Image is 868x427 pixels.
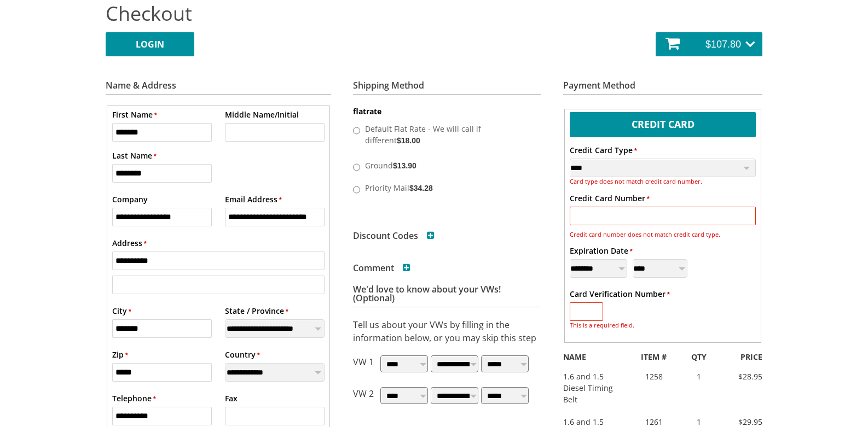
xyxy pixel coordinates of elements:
label: State / Province [225,305,288,317]
label: Default Flat Rate - We will call if different [362,120,529,148]
label: Company [112,194,148,205]
label: Middle Name/Initial [225,109,299,120]
label: Fax [225,393,238,404]
div: 1.6 and 1.5 Diesel Timing Belt [555,371,627,405]
div: $28.95 [716,371,771,382]
p: VW 2 [353,387,374,408]
label: Card Verification Number [570,288,670,300]
div: Card type does not match credit card number. [570,177,756,186]
div: 1 [681,371,717,382]
label: Email Address [225,194,282,205]
h3: Discount Codes [353,231,435,240]
span: $34.28 [409,184,433,192]
label: Expiration Date [570,245,633,256]
h3: Name & Address [106,81,331,95]
label: City [112,305,131,317]
label: Telephone [112,393,156,404]
div: NAME [555,351,627,362]
label: First Name [112,109,157,120]
label: Last Name [112,150,157,161]
h3: Payment Method [563,81,762,95]
div: This is a required field. [570,321,634,330]
div: QTY [681,351,717,362]
p: Tell us about your VWs by filling in the information below, or you may skip this step [353,318,541,344]
label: Credit Card Number [570,192,650,204]
div: ITEM # [627,351,681,362]
label: Address [112,237,147,249]
label: Credit Card Type [570,144,637,156]
h3: Comment [353,264,410,272]
label: Zip [112,349,128,360]
div: 1258 [627,371,681,382]
h3: Shipping Method [353,81,541,95]
span: $13.90 [393,161,416,170]
label: Ground [362,156,529,173]
span: $18.00 [397,136,420,145]
dt: flatrate [353,106,541,117]
p: VW 1 [353,355,374,376]
a: LOGIN [106,32,194,56]
div: Credit card number does not match credit card type. [570,230,756,239]
div: PRICE [716,351,771,362]
label: Country [225,349,260,360]
label: Priority Mail [362,179,529,196]
h3: We'd love to know about your VWs! (Optional) [353,285,541,307]
label: Credit Card [570,112,756,134]
span: $107.80 [705,39,741,50]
